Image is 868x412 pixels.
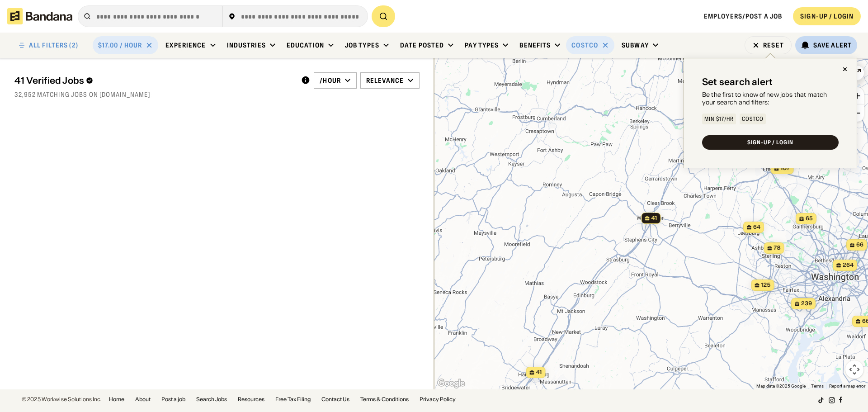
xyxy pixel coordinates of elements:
div: Date Posted [400,41,444,49]
div: /hour [320,76,341,85]
span: 264 [843,261,854,269]
div: SIGN-UP / LOGIN [747,140,793,145]
span: 239 [801,300,812,308]
a: Employers/Post a job [704,12,782,20]
div: $17.00 / hour [98,41,142,49]
a: Contact Us [321,397,349,402]
div: © 2025 Workwise Solutions Inc. [22,397,102,402]
div: Reset [763,42,784,48]
div: Save Alert [813,41,852,49]
div: Benefits [519,41,551,49]
a: Terms & Conditions [360,397,409,402]
a: Free Tax Filing [275,397,311,402]
span: 107 [781,165,790,172]
div: Industries [227,41,266,49]
div: ALL FILTERS (2) [29,42,78,48]
a: Home [109,397,124,402]
a: Privacy Policy [420,397,456,402]
span: 41 [651,214,657,222]
div: Be the first to know of new jobs that match your search and filters: [702,91,839,106]
a: Resources [238,397,264,402]
div: 41 Verified Jobs [14,75,294,86]
div: Min $17/hr [704,116,734,122]
div: 32,952 matching jobs on [DOMAIN_NAME] [14,90,420,99]
a: Terms (opens in new tab) [811,384,824,388]
div: Education [287,41,324,49]
a: Report a map error [829,384,865,388]
span: 125 [761,281,771,289]
span: Map data ©2025 Google [756,384,806,388]
div: Costco [742,116,764,122]
a: Post a job [161,397,185,402]
span: 64 [753,223,760,231]
div: Costco [571,41,598,49]
div: SIGN-UP / LOGIN [800,12,854,20]
span: 66 [856,241,863,249]
span: 41 [536,369,542,376]
a: About [135,397,151,402]
span: 78 [774,244,781,252]
img: Bandana logotype [7,8,72,24]
div: Pay Types [465,41,499,49]
div: Relevance [366,76,404,85]
a: Open this area in Google Maps (opens a new window) [436,378,466,389]
div: Experience [165,41,206,49]
div: Subway [622,41,649,49]
div: grid [14,104,420,389]
div: Set search alert [702,76,773,87]
div: Job Types [345,41,379,49]
img: Google [436,378,466,389]
a: Search Jobs [196,397,227,402]
span: 65 [806,215,813,223]
button: Map camera controls [845,360,863,379]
